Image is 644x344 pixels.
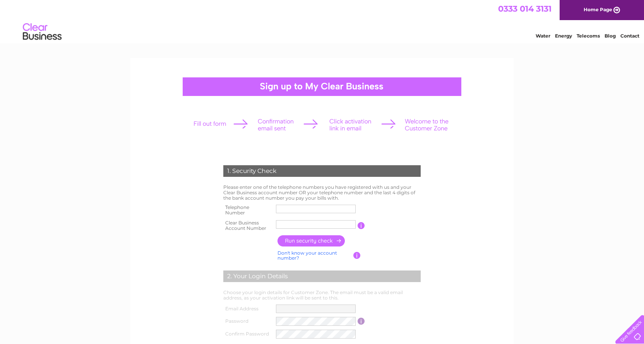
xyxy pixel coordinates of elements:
[221,328,274,341] th: Confirm Password
[221,315,274,328] th: Password
[22,20,62,44] img: logo.png
[223,270,421,282] div: 2. Your Login Details
[221,303,274,315] th: Email Address
[620,33,639,39] a: Contact
[353,252,361,259] input: Information
[605,33,616,39] a: Blog
[140,4,505,38] div: Clear Business is a trading name of Verastar Limited (registered in [GEOGRAPHIC_DATA] No. 3667643...
[277,250,337,261] a: Don't know your account number?
[223,165,421,177] div: 1. Security Check
[498,4,552,14] a: 0333 014 3131
[577,33,600,39] a: Telecoms
[536,33,550,39] a: Water
[358,318,365,325] input: Information
[358,222,365,229] input: Information
[555,33,572,39] a: Energy
[221,288,423,303] td: Choose your login details for Customer Zone. The email must be a valid email address, as your act...
[221,183,423,202] td: Please enter one of the telephone numbers you have registered with us and your Clear Business acc...
[221,202,274,218] th: Telephone Number
[221,218,274,233] th: Clear Business Account Number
